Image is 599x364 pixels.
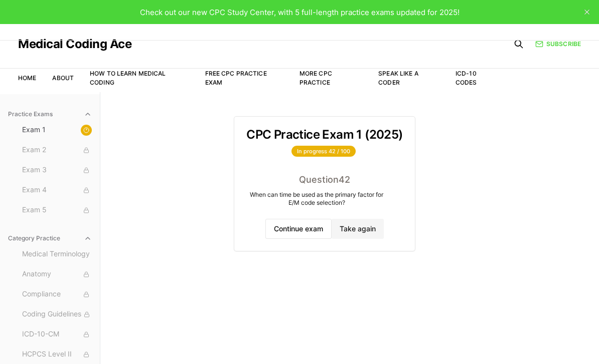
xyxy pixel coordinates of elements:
a: Medical Coding Ace [18,38,131,50]
button: close [579,4,595,20]
button: Exam 1 [18,122,96,138]
button: HCPCS Level II [18,346,96,362]
div: When can time be used as the primary factor for E/M code selection? [246,191,387,207]
button: Exam 3 [18,162,96,178]
span: Exam 5 [22,205,92,216]
button: Exam 2 [18,142,96,158]
button: Practice Exams [4,106,96,122]
button: Continue exam [265,219,332,239]
button: Medical Terminology [18,246,96,262]
span: Check out our new CPC Study Center, with 5 full-length practice exams updated for 2025! [140,8,460,17]
div: In progress 42 / 100 [291,146,356,157]
span: Exam 3 [22,165,92,176]
div: Question 42 [246,173,402,187]
span: Anatomy [22,269,92,280]
a: About [52,74,74,82]
a: More CPC Practice [299,70,332,86]
button: Coding Guidelines [18,306,96,322]
button: Exam 4 [18,182,96,198]
a: How to Learn Medical Coding [90,70,166,86]
span: ICD-10-CM [22,329,92,340]
span: Exam 1 [22,125,92,136]
a: ICD-10 Codes [456,70,477,86]
button: Exam 5 [18,202,96,218]
h3: CPC Practice Exam 1 (2025) [246,129,402,141]
button: Category Practice [4,230,96,246]
span: Medical Terminology [22,249,92,260]
a: Home [18,74,36,82]
a: Subscribe [535,40,581,49]
button: Compliance [18,286,96,302]
span: Exam 4 [22,185,92,196]
button: ICD-10-CM [18,326,96,342]
span: Exam 2 [22,145,92,156]
a: Free CPC Practice Exam [205,70,267,86]
button: Anatomy [18,266,96,282]
span: Coding Guidelines [22,309,92,320]
button: Take again [332,219,384,239]
a: Speak Like a Coder [378,70,418,86]
iframe: portal-trigger [428,315,599,364]
span: Compliance [22,289,92,300]
span: HCPCS Level II [22,349,92,360]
